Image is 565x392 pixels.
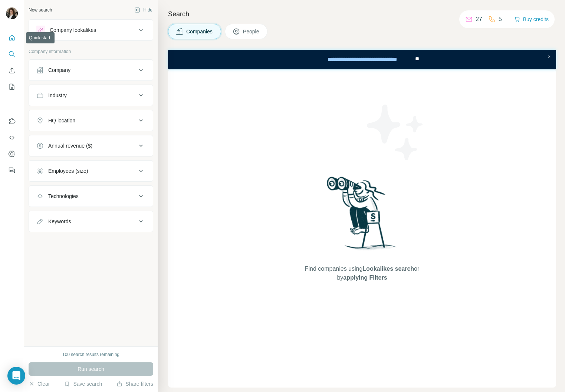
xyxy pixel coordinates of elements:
div: Company lookalikes [50,26,96,34]
button: Use Surfe on LinkedIn [6,115,18,128]
div: Annual revenue ($) [48,142,92,149]
img: Surfe Illustration - Woman searching with binoculars [323,175,401,257]
div: Technologies [48,192,79,200]
div: Industry [48,92,67,99]
button: Search [6,47,18,61]
button: Keywords [29,213,153,230]
button: Company [29,61,153,79]
div: New search [29,7,52,13]
button: Use Surfe API [6,131,18,144]
p: 5 [499,15,502,24]
button: Annual revenue ($) [29,137,153,155]
button: Enrich CSV [6,64,18,77]
button: Buy credits [514,14,549,24]
div: 100 search results remaining [62,351,119,358]
div: HQ location [48,117,75,124]
img: Surfe Illustration - Stars [362,99,429,166]
p: 27 [476,15,482,24]
button: Technologies [29,187,153,205]
div: Keywords [48,218,71,225]
button: Quick start [6,31,18,45]
p: Company information [29,48,153,55]
h4: Search [168,9,556,19]
button: My lists [6,80,18,93]
span: Companies [186,28,213,35]
div: Employees (size) [48,167,88,175]
span: People [243,28,260,35]
button: Share filters [116,380,153,388]
button: Save search [64,380,102,388]
button: HQ location [29,112,153,129]
iframe: Banner [168,50,556,69]
button: Industry [29,86,153,104]
button: Clear [29,380,50,388]
span: Find companies using or by [303,264,421,282]
button: Feedback [6,164,18,177]
span: applying Filters [343,274,387,281]
div: Open Intercom Messenger [7,367,25,385]
img: Avatar [6,7,18,19]
button: Employees (size) [29,162,153,180]
span: Lookalikes search [362,266,414,272]
button: Hide [129,4,158,16]
button: Company lookalikes [29,21,153,39]
div: Company [48,66,70,74]
button: Dashboard [6,147,18,161]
